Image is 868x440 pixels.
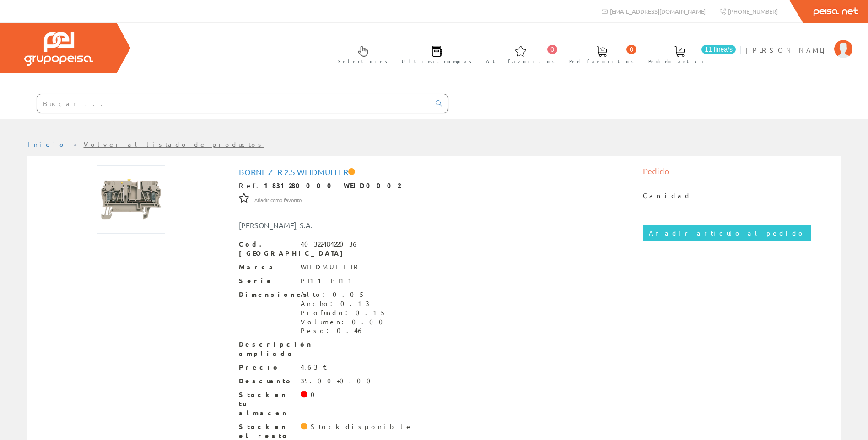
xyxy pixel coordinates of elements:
[24,32,93,66] img: Grupo Peisa
[254,197,302,204] span: Añadir como favorito
[239,276,294,285] span: Serie
[264,181,400,189] strong: 1831280000 WEID0002
[239,240,294,258] span: Cod. [GEOGRAPHIC_DATA]
[301,326,388,335] div: Peso: 0.46
[301,363,328,372] div: 4,63 €
[27,140,66,148] a: Inicio
[746,45,830,54] span: [PERSON_NAME]
[301,317,388,327] div: Volumen: 0.00
[239,340,294,358] span: Descripción ampliada
[746,38,852,47] a: [PERSON_NAME]
[402,57,472,66] span: Últimas compras
[301,308,388,317] div: Profundo: 0.15
[239,376,294,386] span: Descuento
[301,240,359,249] div: 4032248422036
[648,57,711,66] span: Pedido actual
[547,45,557,54] span: 0
[239,363,294,372] span: Precio
[301,276,356,285] div: PT11 PT11
[643,191,691,200] label: Cantidad
[311,422,413,431] div: Stock disponible
[301,299,388,308] div: Ancho: 0.13
[301,263,361,272] div: WEIDMULLER
[301,376,376,386] div: 35.00+0.00
[643,225,811,241] input: Añadir artículo al pedido
[486,57,555,66] span: Art. favoritos
[239,290,294,299] span: Dimensiones
[97,165,165,234] img: Foto artículo Borne Ztr 2.5 Weidmuller (150x150)
[232,220,468,231] div: [PERSON_NAME], S.A.
[701,45,736,54] span: 11 línea/s
[393,38,476,70] a: Últimas compras
[639,38,738,70] a: 11 línea/s Pedido actual
[84,140,264,148] a: Volver al listado de productos
[626,45,636,54] span: 0
[239,181,630,190] div: Ref.
[329,38,392,70] a: Selectores
[239,167,630,177] h1: Borne Ztr 2.5 Weidmuller
[569,57,634,66] span: Ped. favoritos
[643,165,831,182] div: Pedido
[610,7,706,15] span: [EMAIL_ADDRESS][DOMAIN_NAME]
[37,94,430,113] input: Buscar ...
[239,390,294,418] span: Stock en tu almacen
[239,263,294,272] span: Marca
[311,390,320,399] div: 0
[301,290,388,299] div: Alto: 0.05
[254,195,302,204] a: Añadir como favorito
[728,7,778,15] span: [PHONE_NUMBER]
[338,57,388,66] span: Selectores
